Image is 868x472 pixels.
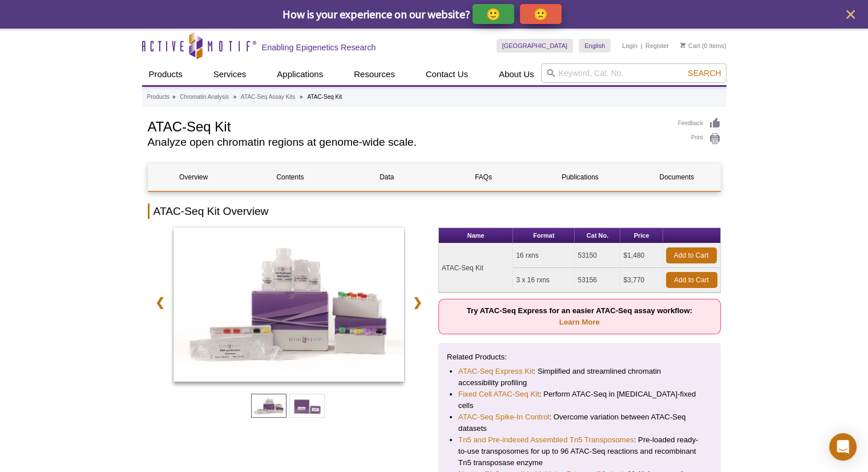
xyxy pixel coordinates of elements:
td: 53150 [575,243,620,268]
th: Price [620,228,663,243]
td: 53156 [575,268,620,293]
a: Resources [347,63,402,85]
img: Your Cart [680,42,685,48]
a: ATAC-Seq Kit [173,227,405,385]
span: Search [688,69,721,78]
a: Tn5 and Pre-indexed Assembled Tn5 Transposomes [458,434,634,446]
a: Contact Us [419,63,475,85]
a: ATAC-Seq Spike-In Control [458,411,549,423]
a: ATAC-Seq Express Kit [458,366,533,377]
a: ❮ [148,289,172,315]
button: close [843,7,858,22]
button: Search [684,68,724,78]
a: Documents [631,163,722,191]
div: Open Intercom Messenger [829,433,857,461]
h2: Enabling Epigenetics Research [262,42,376,53]
li: : Perform ATAC-Seq in [MEDICAL_DATA]-fixed cells [458,389,701,411]
a: Add to Cart [666,247,717,263]
a: Publications [535,163,625,191]
li: | [641,39,643,53]
a: Data [341,163,432,191]
input: Keyword, Cat. No. [541,63,726,83]
a: Login [622,42,637,50]
a: Learn More [559,318,600,326]
span: How is your experience on our website? [282,7,470,21]
th: Format [513,228,575,243]
a: Register [645,42,669,50]
h1: ATAC-Seq Kit [148,117,667,134]
a: Products [147,92,169,102]
li: » [172,94,176,100]
a: FAQs [438,163,528,191]
a: Add to Cart [666,272,717,288]
h2: Analyze open chromatin regions at genome-wide scale. [148,137,667,147]
li: ATAC-Seq Kit [307,94,342,100]
p: 🙂 [486,7,500,21]
a: About Us [492,63,541,85]
li: » [233,94,237,100]
td: $1,480 [620,243,663,268]
li: : Pre-loaded ready-to-use transposomes for up to 96 ATAC-Seq reactions and recombinant Tn5 transp... [458,434,701,469]
td: $3,770 [620,268,663,293]
a: Contents [245,163,336,191]
th: Name [439,228,513,243]
a: Chromatin Analysis [180,92,229,102]
a: Fixed Cell ATAC-Seq Kit [458,389,539,400]
td: ATAC-Seq Kit [439,243,513,293]
a: Print [678,133,721,145]
td: 16 rxns [513,243,575,268]
a: ATAC-Seq Assay Kits [241,92,295,102]
a: English [579,39,611,53]
a: Overview [148,163,239,191]
a: Products [142,63,189,85]
p: Related Products: [447,351,712,363]
li: : Overcome variation between ATAC-Seq datasets [458,411,701,434]
h2: ATAC-Seq Kit Overview [148,203,721,219]
a: Feedback [678,117,721,130]
li: (0 items) [680,39,726,53]
p: 🙁 [534,7,548,21]
li: : Simplified and streamlined chromatin accessibility profiling [458,366,701,389]
a: [GEOGRAPHIC_DATA] [496,39,574,53]
td: 3 x 16 rxns [513,268,575,293]
a: ❯ [405,289,430,315]
a: Applications [270,63,330,85]
a: Cart [680,42,700,50]
img: ATAC-Seq Kit [173,227,405,382]
strong: Try ATAC-Seq Express for an easier ATAC-Seq assay workflow: [467,306,692,326]
li: » [300,94,303,100]
a: Services [207,63,253,85]
th: Cat No. [575,228,620,243]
